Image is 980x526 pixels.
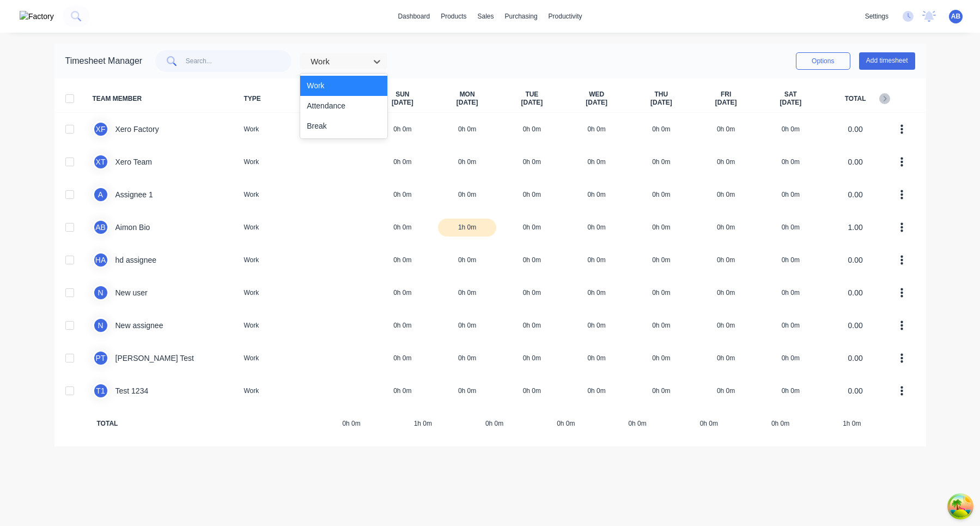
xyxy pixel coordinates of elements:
[300,96,387,116] div: Attendance
[586,99,607,107] span: [DATE]
[745,419,816,428] span: 0h 0m
[796,52,850,70] button: Options
[521,99,543,107] span: [DATE]
[20,11,54,22] img: Factory
[589,90,604,99] span: WED
[456,99,478,107] span: [DATE]
[392,99,413,107] span: [DATE]
[951,11,960,21] span: AB
[93,90,240,107] span: TEAM MEMBER
[65,55,143,68] div: Timesheet Manager
[395,90,409,99] span: SUN
[784,90,797,99] span: SAT
[472,8,499,25] div: sales
[859,52,915,70] button: Add timesheet
[673,419,745,428] span: 0h 0m
[460,90,475,99] span: MON
[543,8,588,25] div: productivity
[715,99,737,107] span: [DATE]
[602,419,673,428] span: 0h 0m
[435,8,472,25] div: products
[949,495,971,517] button: Open Tanstack query devtools
[240,90,370,107] span: TYPE
[860,8,894,25] div: settings
[655,90,668,99] span: THU
[300,76,387,96] div: Work
[823,90,888,107] span: TOTAL
[530,419,601,428] span: 0h 0m
[525,90,538,99] span: TUE
[186,50,292,72] input: Search...
[93,419,240,428] span: TOTAL
[459,419,530,428] span: 0h 0m
[650,99,672,107] span: [DATE]
[500,8,543,25] div: purchasing
[387,419,459,428] span: 1h 0m
[392,8,435,25] a: dashboard
[816,419,887,428] span: 1h 0m
[316,419,387,428] span: 0h 0m
[780,99,801,107] span: [DATE]
[721,90,731,99] span: FRI
[300,116,387,136] div: Break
